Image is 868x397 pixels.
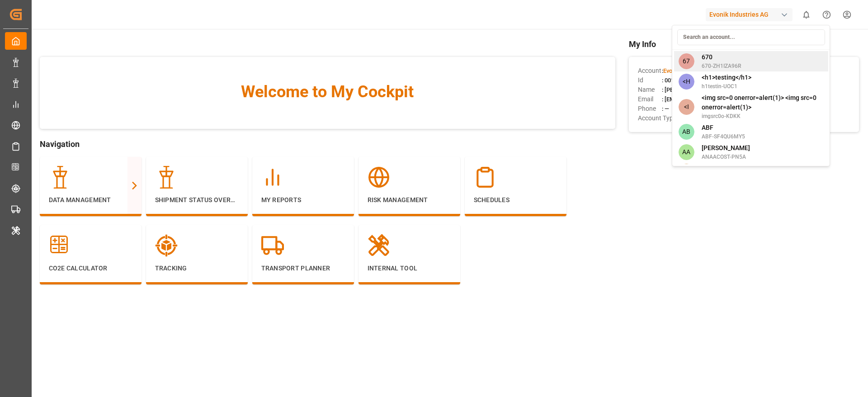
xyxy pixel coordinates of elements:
[702,112,824,120] span: imgsrc0o-KDKK
[679,164,694,180] span: AA
[702,82,751,90] span: h1testin-UOC1
[702,62,741,70] span: 670-ZH1IZA96R
[679,124,694,140] span: AB
[702,153,750,161] span: ANAACOST-PN5A
[679,144,694,160] span: AA
[702,132,745,141] span: ABF-SF4QU6MY5
[702,93,824,112] span: <img src=0 onerror=alert(1)> <img src=0 onerror=alert(1)>
[679,99,694,115] span: <I
[679,74,694,90] span: <H
[679,53,694,69] span: 67
[702,73,751,82] span: <h1>testing</h1>
[702,143,750,153] span: [PERSON_NAME]
[677,29,825,45] input: Search an account...
[702,52,741,62] span: 670
[702,123,745,132] span: ABF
